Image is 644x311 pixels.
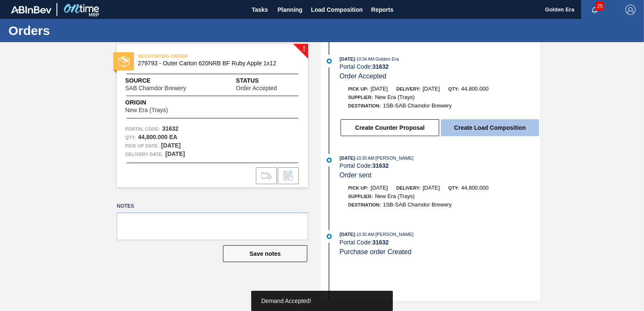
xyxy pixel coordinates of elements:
[8,26,158,35] h1: Orders
[223,245,307,262] button: Save notes
[461,86,488,92] span: 44,800.000
[374,232,414,237] span: : [PERSON_NAME]
[125,142,159,150] span: Pick up Date:
[278,167,299,184] div: Inform order change
[423,86,440,92] span: [DATE]
[372,162,389,169] strong: 31632
[370,86,388,92] span: [DATE]
[340,248,412,255] span: Purchase order Created
[340,56,355,62] span: [DATE]
[340,162,540,169] div: Portal Code:
[125,76,212,85] span: Source
[581,4,608,16] button: Notifications
[340,232,355,237] span: [DATE]
[374,56,399,62] span: : Golden Era
[348,185,368,190] span: Pick up:
[125,98,189,107] span: Origin
[327,234,332,239] img: atual
[340,239,540,246] div: Portal Code:
[162,125,179,132] strong: 31632
[341,119,439,136] button: Create Counter Proposal
[340,172,372,179] span: Order sent
[355,57,374,62] span: - 10:34 AM
[396,86,420,91] span: Delivery:
[125,133,136,142] span: Qty :
[375,94,415,100] span: New Era (Trays)
[340,72,386,80] span: Order Accepted
[596,2,604,11] span: 25
[375,193,415,199] span: New Era (Trays)
[125,150,163,158] span: Delivery Date:
[165,150,185,157] strong: [DATE]
[117,200,308,212] label: Notes
[340,155,355,161] span: [DATE]
[625,5,636,15] img: Logout
[278,5,303,15] span: Planning
[261,298,311,304] span: Demand Accepted!
[161,142,180,149] strong: [DATE]
[374,155,414,161] span: : [PERSON_NAME]
[396,185,420,190] span: Delivery:
[125,107,168,113] span: New Era (Trays)
[311,5,363,15] span: Load Composition
[370,185,388,191] span: [DATE]
[348,202,381,207] span: Destination:
[327,158,332,163] img: atual
[236,76,300,85] span: Status
[348,103,381,108] span: Destination:
[340,63,540,70] div: Portal Code:
[423,185,440,191] span: [DATE]
[251,5,269,15] span: Tasks
[327,59,332,64] img: atual
[11,6,51,13] img: TNhmsLtSVTkK8tSr43FrP2fwEKptu5GPRR3wAAAABJRU5ErkJggg==
[256,167,277,184] div: Go to Load Composition
[138,134,177,140] strong: 44,800.000 EA
[125,85,186,91] span: SAB Chamdor Brewery
[348,95,373,100] span: Supplier:
[448,185,459,190] span: Qty:
[355,232,374,237] span: - 10:30 AM
[348,194,373,199] span: Supplier:
[125,125,160,133] span: Portal Code:
[371,5,394,15] span: Reports
[348,86,368,91] span: Pick up:
[461,185,488,191] span: 44,800.000
[236,85,277,91] span: Order Accepted
[372,239,389,246] strong: 31632
[355,156,374,161] span: - 10:30 AM
[138,60,291,67] span: 279793 - Outer Carton 620NRB BF Ruby Apple 1x12
[138,52,256,60] span: NEGOTIATING ORDER
[448,86,459,91] span: Qty:
[441,119,539,136] button: Create Load Composition
[372,63,389,70] strong: 31632
[118,56,129,67] img: status
[383,102,451,109] span: 1SB-SAB Chamdor Brewery
[383,201,451,208] span: 1SB-SAB Chamdor Brewery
